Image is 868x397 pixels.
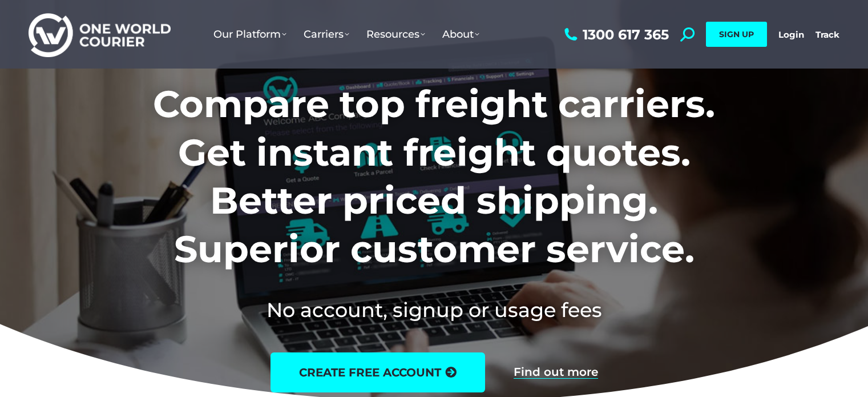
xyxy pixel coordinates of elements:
[778,29,804,40] a: Login
[78,80,790,273] h1: Compare top freight carriers. Get instant freight quotes. Better priced shipping. Superior custom...
[442,28,479,41] span: About
[213,28,286,41] span: Our Platform
[29,11,171,58] img: One World Courier
[295,17,358,52] a: Carriers
[304,28,349,41] span: Carriers
[271,352,485,392] a: create free account
[719,29,754,39] span: SIGN UP
[706,22,767,47] a: SIGN UP
[366,28,425,41] span: Resources
[78,296,790,324] h2: No account, signup or usage fees
[205,17,295,52] a: Our Platform
[815,29,839,40] a: Track
[358,17,434,52] a: Resources
[434,17,488,52] a: About
[562,27,669,42] a: 1300 617 365
[514,366,598,379] a: Find out more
